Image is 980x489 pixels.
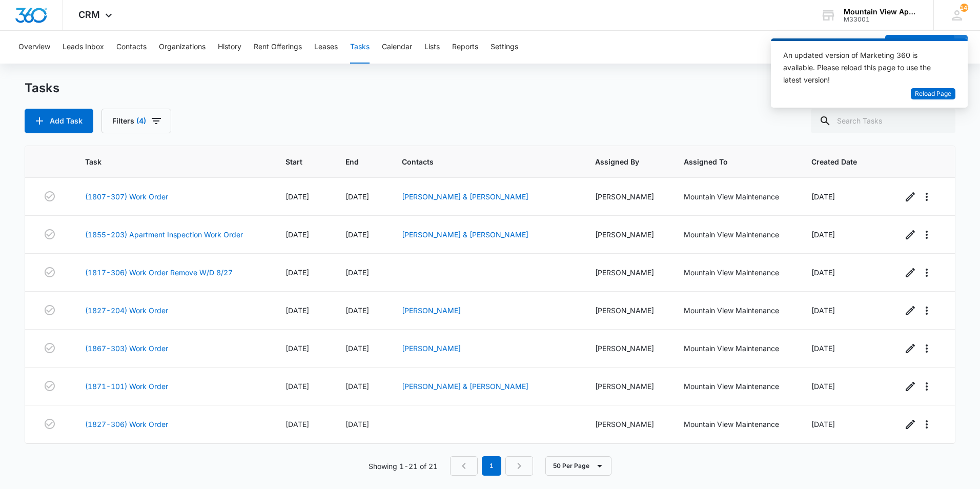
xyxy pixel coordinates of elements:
span: [DATE] [345,230,369,239]
button: Calendar [382,31,412,64]
div: notifications count [960,4,968,12]
button: Filters(4) [101,109,171,133]
button: Leads Inbox [63,31,104,64]
a: [PERSON_NAME] & [PERSON_NAME] [402,192,528,201]
div: [PERSON_NAME] [595,191,659,202]
span: Contacts [402,156,556,167]
span: [DATE] [811,344,835,353]
button: Settings [491,31,518,64]
span: [DATE] [345,192,369,201]
span: [DATE] [285,230,309,239]
div: [PERSON_NAME] [595,419,659,430]
button: Reports [452,31,478,64]
a: [PERSON_NAME] & [PERSON_NAME] [402,382,528,391]
a: [PERSON_NAME] & [PERSON_NAME] [402,230,528,239]
span: CRM [78,9,100,20]
a: [PERSON_NAME] [402,306,461,315]
button: Reload Page [911,88,955,100]
span: Assigned To [684,156,772,167]
span: Created Date [811,156,862,167]
div: Mountain View Maintenance [684,381,787,392]
span: [DATE] [345,268,369,277]
div: Mountain View Maintenance [684,419,787,430]
div: Mountain View Maintenance [684,191,787,202]
span: [DATE] [811,192,835,201]
div: account name [844,8,918,16]
a: [PERSON_NAME] [402,344,461,353]
div: Mountain View Maintenance [684,267,787,278]
button: Rent Offerings [254,31,302,64]
span: [DATE] [285,382,309,391]
button: Add Task [25,109,93,133]
button: Tasks [350,31,370,64]
a: (1855-203) Apartment Inspection Work Order [85,229,243,240]
div: [PERSON_NAME] [595,229,659,240]
span: [DATE] [285,306,309,315]
span: Task [85,156,246,167]
div: Mountain View Maintenance [684,305,787,316]
button: Overview [18,31,50,64]
button: Lists [424,31,440,64]
button: Contacts [116,31,147,64]
span: [DATE] [285,192,309,201]
button: 50 Per Page [545,456,611,476]
a: (1827-204) Work Order [85,305,168,316]
span: [DATE] [811,420,835,429]
span: (4) [136,117,146,125]
span: End [345,156,362,167]
span: [DATE] [345,344,369,353]
button: Leases [314,31,338,64]
span: [DATE] [811,382,835,391]
a: (1827-306) Work Order [85,419,168,430]
span: [DATE] [285,268,309,277]
button: Organizations [159,31,206,64]
span: Assigned By [595,156,644,167]
span: [DATE] [345,382,369,391]
a: (1807-307) Work Order [85,191,168,202]
span: 143 [960,4,968,12]
span: [DATE] [811,268,835,277]
nav: Pagination [450,456,533,476]
input: Search Tasks [811,109,955,133]
span: [DATE] [285,344,309,353]
span: Start [285,156,306,167]
span: [DATE] [811,306,835,315]
span: [DATE] [811,230,835,239]
h1: Tasks [25,80,59,96]
div: [PERSON_NAME] [595,305,659,316]
a: (1867-303) Work Order [85,343,168,354]
div: An updated version of Marketing 360 is available. Please reload this page to use the latest version! [783,49,943,86]
em: 1 [482,456,501,476]
div: Mountain View Maintenance [684,229,787,240]
div: [PERSON_NAME] [595,381,659,392]
span: [DATE] [285,420,309,429]
div: account id [844,16,918,23]
div: Mountain View Maintenance [684,343,787,354]
a: (1871-101) Work Order [85,381,168,392]
div: [PERSON_NAME] [595,343,659,354]
button: History [218,31,241,64]
button: Add Contact [885,35,954,59]
p: Showing 1-21 of 21 [369,461,438,472]
a: (1817-306) Work Order Remove W/D 8/27 [85,267,233,278]
div: [PERSON_NAME] [595,267,659,278]
span: Reload Page [915,89,951,99]
span: [DATE] [345,420,369,429]
span: [DATE] [345,306,369,315]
